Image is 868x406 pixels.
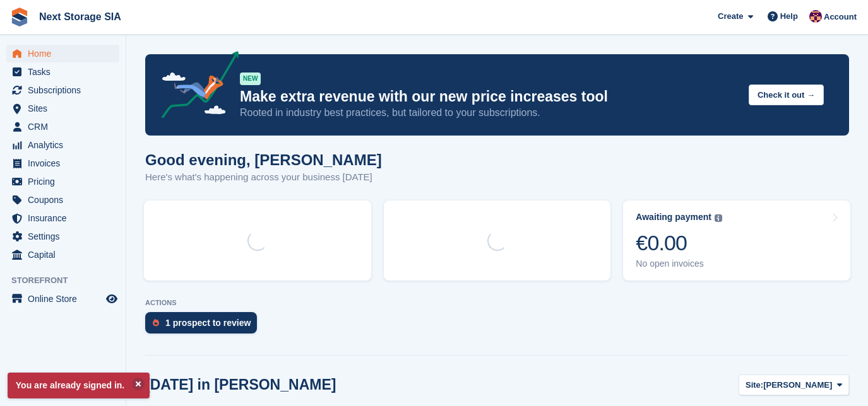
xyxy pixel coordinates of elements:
[145,376,336,393] h2: [DATE] in [PERSON_NAME]
[6,154,119,172] a: menu
[6,173,119,190] a: menu
[145,299,849,307] p: ACTIONS
[749,84,824,105] button: Check it out →
[145,170,382,185] p: Here's what's happening across your business [DATE]
[6,45,119,62] a: menu
[6,246,119,264] a: menu
[28,81,104,99] span: Subscriptions
[6,191,119,209] a: menu
[6,136,119,154] a: menu
[6,228,119,245] a: menu
[104,291,119,306] a: Preview store
[165,318,251,328] div: 1 prospect to review
[6,100,119,117] a: menu
[240,88,739,106] p: Make extra revenue with our new price increases tool
[6,290,119,308] a: menu
[153,319,159,327] img: prospect-51fa495bee0391a8d652442698ab0144808aea92771e9ea1ae160a38d050c398.svg
[145,151,382,168] h1: Good evening, [PERSON_NAME]
[28,209,104,227] span: Insurance
[28,173,104,190] span: Pricing
[6,118,119,136] a: menu
[28,154,104,172] span: Invoices
[28,136,104,154] span: Analytics
[6,209,119,227] a: menu
[780,10,798,23] span: Help
[746,379,763,391] span: Site:
[623,200,850,281] a: Awaiting payment €0.00 No open invoices
[28,290,104,308] span: Online Store
[636,212,711,223] div: Awaiting payment
[28,63,104,81] span: Tasks
[636,258,722,269] div: No open invoices
[11,274,126,287] span: Storefront
[718,10,743,23] span: Create
[28,45,104,62] span: Home
[10,8,29,26] img: stora-icon-8386f47178a22dfd0bd8f6a31ec36ba5ce8667c1dd55bd0f319d3a0aa187defe.svg
[28,246,104,264] span: Capital
[145,312,263,340] a: 1 prospect to review
[6,81,119,99] a: menu
[28,191,104,209] span: Coupons
[240,72,261,85] div: NEW
[636,230,722,256] div: €0.00
[809,10,822,23] img: Roberts Kesmins
[739,374,849,395] button: Site: [PERSON_NAME]
[28,100,104,117] span: Sites
[240,106,739,120] p: Rooted in industry best practices, but tailored to your subscriptions.
[6,63,119,81] a: menu
[763,379,832,391] span: [PERSON_NAME]
[715,214,722,222] img: icon-info-grey-7440780725fd019a000dd9b08b2336e03edf1995a4989e88bcd33f0948082b44.svg
[824,11,857,23] span: Account
[28,118,104,136] span: CRM
[151,51,239,123] img: price-adjustments-announcement-icon-8257ccfd72463d97f412b2fc003d46551f7dbcb40ab6d574587a9cd5c0d94...
[34,6,126,27] a: Next Storage SIA
[28,228,104,245] span: Settings
[8,373,150,398] p: You are already signed in.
